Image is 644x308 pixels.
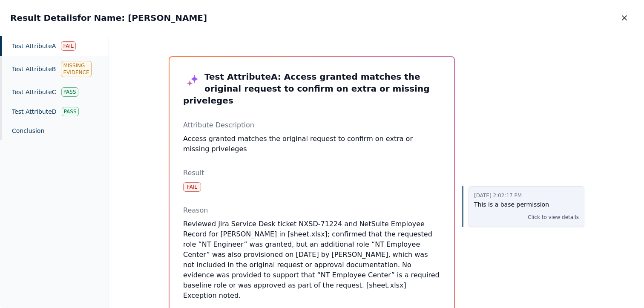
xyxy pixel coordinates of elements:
[183,168,440,178] p: Result
[183,219,440,301] p: Reviewed Jira Service Desk ticket NXSD-71224 and NetSuite Employee Record for [PERSON_NAME] in [s...
[528,213,579,222] p: Click to view details
[183,182,201,192] div: Fail
[183,205,440,216] p: Reason
[474,192,579,200] p: [DATE] 2:02:17 PM
[61,61,91,77] div: Missing Evidence
[61,87,78,97] div: Pass
[474,200,579,210] p: This is a base permission
[183,134,440,154] p: Access granted matches the original request to confirm on extra or missing priveleges
[183,71,440,107] h3: Test Attribute A : Access granted matches the original request to confirm on extra or missing pri...
[62,107,79,116] div: Pass
[61,41,75,51] div: Fail
[183,120,440,130] p: Attribute Description
[10,12,207,24] h2: Result Details for Name: [PERSON_NAME]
